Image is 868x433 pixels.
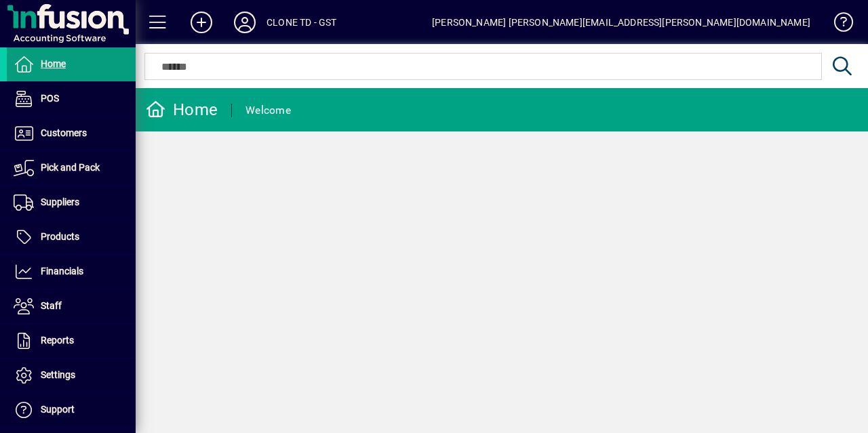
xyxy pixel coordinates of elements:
[432,12,810,33] div: [PERSON_NAME] [PERSON_NAME][EMAIL_ADDRESS][PERSON_NAME][DOMAIN_NAME]
[41,162,100,173] span: Pick and Pack
[7,117,136,150] a: Customers
[41,404,75,415] span: Support
[7,82,136,116] a: POS
[267,12,336,33] div: CLONE TD - GST
[41,335,74,346] span: Reports
[223,10,267,35] button: Profile
[41,231,79,242] span: Products
[41,93,59,104] span: POS
[7,151,136,185] a: Pick and Pack
[7,255,136,289] a: Financials
[146,99,218,121] div: Home
[824,3,851,47] a: Knowledge Base
[41,266,83,276] span: Financials
[41,369,75,380] span: Settings
[7,393,136,427] a: Support
[7,324,136,358] a: Reports
[41,58,66,69] span: Home
[7,186,136,220] a: Suppliers
[41,127,87,138] span: Customers
[7,358,136,392] a: Settings
[41,197,79,207] span: Suppliers
[41,300,62,311] span: Staff
[245,100,291,121] div: Welcome
[7,220,136,254] a: Products
[7,289,136,323] a: Staff
[180,10,223,35] button: Add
